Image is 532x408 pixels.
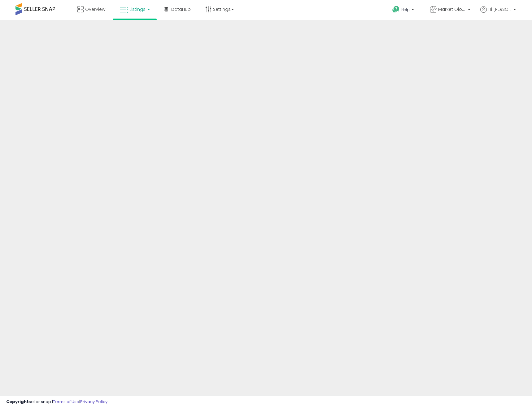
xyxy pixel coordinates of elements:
[85,6,105,12] span: Overview
[129,6,146,12] span: Listings
[171,6,191,12] span: DataHub
[480,6,516,20] a: Hi [PERSON_NAME]
[387,1,420,20] a: Help
[392,6,400,13] i: Get Help
[488,6,512,12] span: Hi [PERSON_NAME]
[401,7,410,12] span: Help
[438,6,466,12] span: Market Global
